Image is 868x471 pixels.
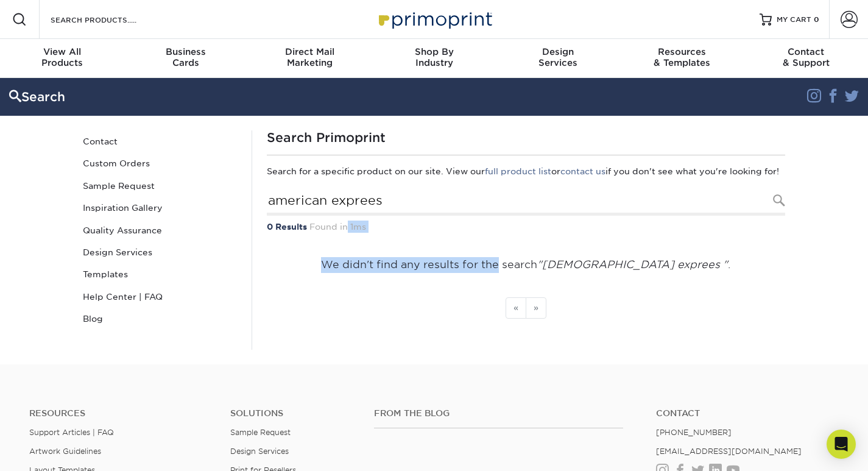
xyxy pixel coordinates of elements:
a: [PHONE_NUMBER] [656,428,732,437]
a: Artwork Guidelines [29,447,101,456]
span: Direct Mail [248,46,372,57]
a: Contact [656,408,839,419]
a: Help Center | FAQ [78,286,242,308]
p: Search for a specific product on our site. View our or if you don't see what you're looking for! [267,165,785,177]
a: Contact [78,130,242,152]
a: Sample Request [230,428,291,437]
a: [EMAIL_ADDRESS][DOMAIN_NAME] [656,447,802,456]
a: Contact& Support [744,39,868,78]
a: Resources& Templates [620,39,744,78]
span: Resources [620,46,744,57]
h1: Search Primoprint [267,130,785,145]
a: Custom Orders [78,152,242,174]
em: "[DEMOGRAPHIC_DATA] exprees " [537,258,728,271]
a: full product list [485,166,551,176]
input: SEARCH PRODUCTS..... [49,12,168,27]
a: Blog [78,308,242,330]
a: contact us [560,166,605,176]
span: Business [124,46,249,57]
a: Design Services [230,447,289,456]
div: Marketing [248,46,372,68]
a: Inspiration Gallery [78,197,242,219]
a: Design Services [78,241,242,263]
h4: Solutions [230,408,356,419]
span: Found in 1ms [309,222,366,232]
div: Services [496,46,620,68]
img: Primoprint [373,6,495,32]
a: BusinessCards [124,39,249,78]
a: Quality Assurance [78,219,242,241]
div: & Support [744,46,868,68]
span: 0 [814,15,819,24]
div: Cards [124,46,249,68]
strong: 0 Results [267,222,307,232]
div: & Templates [620,46,744,68]
span: Shop By [372,46,496,57]
span: Design [496,46,620,57]
a: Sample Request [78,175,242,197]
h4: Resources [29,408,212,419]
a: Support Articles | FAQ [29,428,114,437]
span: Contact [744,46,868,57]
div: Open Intercom Messenger [827,430,856,459]
a: Templates [78,263,242,285]
a: Direct MailMarketing [248,39,372,78]
span: MY CART [777,15,811,25]
a: DesignServices [496,39,620,78]
a: Shop ByIndustry [372,39,496,78]
input: Search Products... [267,188,785,216]
p: We didn't find any results for the search . [267,257,785,273]
h4: From the Blog [374,408,623,419]
div: Industry [372,46,496,68]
